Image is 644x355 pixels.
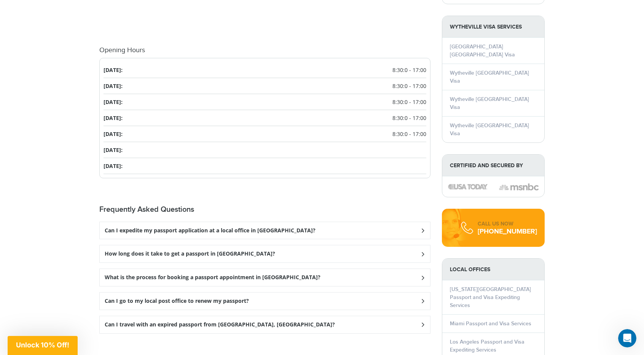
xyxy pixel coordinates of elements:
li: [DATE]: [104,78,426,94]
h3: Can I travel with an expired passport from [GEOGRAPHIC_DATA], [GEOGRAPHIC_DATA]? [105,321,335,328]
li: [DATE]: [104,158,426,174]
a: Wytheville [GEOGRAPHIC_DATA] Visa [450,70,529,84]
h4: Opening Hours [99,46,430,54]
div: [PHONE_NUMBER] [478,228,537,235]
h3: Can I go to my local post office to renew my passport? [105,298,249,304]
img: image description [499,182,539,192]
strong: LOCAL OFFICES [442,259,544,280]
h2: Frequently Asked Questions [99,205,430,214]
h3: What is the process for booking a passport appointment in [GEOGRAPHIC_DATA]? [105,274,320,281]
a: Los Angeles Passport and Visa Expediting Services [450,339,524,353]
li: [DATE]: [104,94,426,110]
li: [DATE]: [104,126,426,142]
a: Wytheville [GEOGRAPHIC_DATA] Visa [450,96,529,110]
iframe: Intercom live chat [618,329,636,347]
img: image description [448,184,488,189]
li: [DATE]: [104,142,426,158]
span: 8:30:0 - 17:00 [392,82,426,90]
span: 8:30:0 - 17:00 [392,66,426,74]
h3: How long does it take to get a passport in [GEOGRAPHIC_DATA]? [105,251,275,257]
a: Wytheville [GEOGRAPHIC_DATA] Visa [450,122,529,137]
h3: Can I expedite my passport application at a local office in [GEOGRAPHIC_DATA]? [105,227,316,234]
a: Miami Passport and Visa Services [450,320,531,327]
span: Unlock 10% Off! [16,341,69,349]
strong: Wytheville Visa Services [442,16,544,38]
li: [DATE]: [104,110,426,126]
span: 8:30:0 - 17:00 [392,98,426,106]
span: 8:30:0 - 17:00 [392,114,426,122]
span: 8:30:0 - 17:00 [392,130,426,138]
a: [GEOGRAPHIC_DATA] [GEOGRAPHIC_DATA] Visa [450,43,515,58]
a: [US_STATE][GEOGRAPHIC_DATA] Passport and Visa Expediting Services [450,286,531,309]
strong: Certified and Secured by [442,155,544,176]
div: Unlock 10% Off! [8,336,78,355]
li: [DATE]: [104,62,426,78]
div: CALL US NOW [478,220,537,228]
